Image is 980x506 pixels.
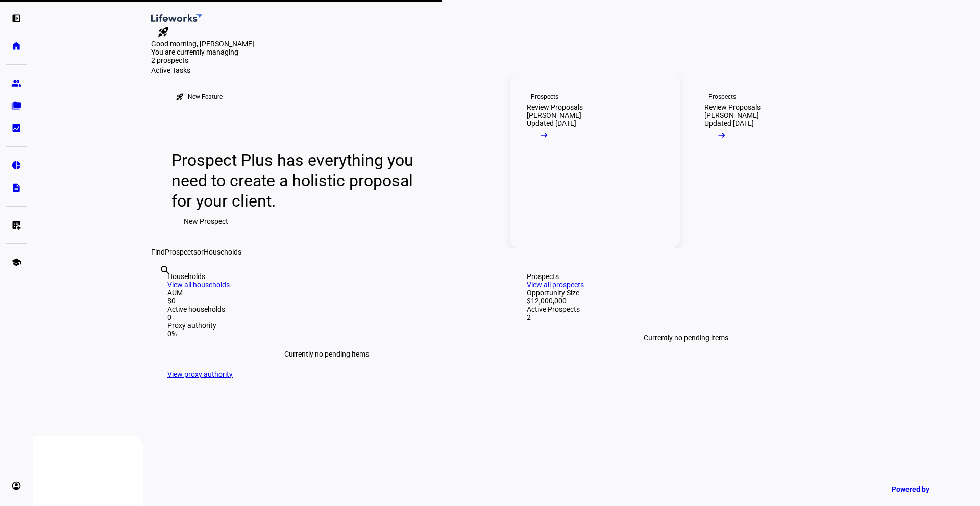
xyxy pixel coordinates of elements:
[527,297,845,305] div: $12,000,000
[704,103,761,111] div: Review Proposals
[11,123,21,133] eth-mat-symbol: bid_landscape
[527,289,845,297] div: Opportunity Size
[151,40,862,48] div: Good morning, [PERSON_NAME]
[11,100,21,111] eth-mat-symbol: folder_copy
[167,370,233,378] a: View proxy authority
[704,111,759,119] div: [PERSON_NAME]
[527,111,581,119] div: [PERSON_NAME]
[204,248,241,256] span: Households
[171,150,423,211] div: Prospect Plus has everything you need to create a holistic proposal for your client.
[6,36,27,56] a: home
[527,313,845,321] div: 2
[151,66,862,74] div: Active Tasks
[11,480,21,491] eth-mat-symbol: account_circle
[11,220,21,230] eth-mat-symbol: list_alt_add
[531,93,558,101] div: Prospects
[6,73,27,93] a: group
[11,183,21,193] eth-mat-symbol: description
[159,264,171,276] mat-icon: search
[527,281,584,289] a: View all prospects
[527,305,845,313] div: Active Prospects
[11,78,21,88] eth-mat-symbol: group
[159,278,161,290] input: Enter name of prospect or household
[717,130,727,140] mat-icon: arrow_right_alt
[184,211,228,232] span: New Prospect
[167,338,486,370] div: Currently no pending items
[151,56,253,64] div: 2 prospects
[167,305,486,313] div: Active households
[167,330,486,338] div: 0%
[151,48,238,56] span: You are currently managing
[6,95,27,116] a: folder_copy
[11,13,21,23] eth-mat-symbol: left_panel_open
[6,155,27,175] a: pie_chart
[527,119,576,128] div: Updated [DATE]
[708,93,736,101] div: Prospects
[688,74,857,248] a: ProspectsReview Proposals[PERSON_NAME]Updated [DATE]
[165,248,197,256] span: Prospects
[151,248,862,256] div: Find or
[167,321,486,330] div: Proxy authority
[167,313,486,321] div: 0
[167,281,230,289] a: View all households
[167,297,486,305] div: $0
[11,160,21,170] eth-mat-symbol: pie_chart
[167,272,486,281] div: Households
[188,93,223,101] div: New Feature
[6,118,27,138] a: bid_landscape
[539,130,549,140] mat-icon: arrow_right_alt
[167,289,486,297] div: AUM
[157,26,169,38] mat-icon: rocket_launch
[887,479,965,498] a: Powered by
[527,321,845,354] div: Currently no pending items
[11,41,21,51] eth-mat-symbol: home
[11,257,21,267] eth-mat-symbol: school
[171,211,240,232] button: New Prospect
[6,178,27,198] a: description
[704,119,754,128] div: Updated [DATE]
[527,103,583,111] div: Review Proposals
[527,272,845,281] div: Prospects
[510,74,680,248] a: ProspectsReview Proposals[PERSON_NAME]Updated [DATE]
[176,93,184,101] mat-icon: rocket_launch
